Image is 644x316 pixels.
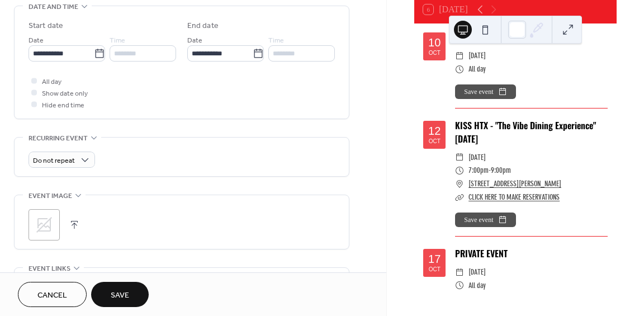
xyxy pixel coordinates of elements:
div: Start date [29,20,63,32]
span: Time [268,35,284,46]
div: ​ [455,151,464,164]
a: KISS HTX - "The Vibe Dining Experience" [DATE] [455,119,596,145]
span: Show date only [42,88,88,100]
div: PRIVATE EVENT [455,247,608,260]
span: [DATE] [468,49,486,63]
div: End date [187,20,219,32]
a: [STREET_ADDRESS][PERSON_NAME] [468,177,561,191]
div: 10 [428,37,441,48]
div: ​ [455,266,464,279]
span: [DATE] [468,151,486,164]
span: 9:00pm [491,164,511,177]
span: Event links [29,263,70,275]
div: ​ [455,191,464,204]
span: [DATE] [468,266,486,279]
span: Event image [29,190,72,202]
span: 7:00pm [468,164,489,177]
div: ​ [455,49,464,63]
button: Save event [455,213,515,227]
div: ​ [455,164,464,177]
button: Save [91,282,149,307]
div: Oct [429,267,441,272]
div: ​ [455,279,464,293]
div: ​ [455,177,464,191]
button: Save event [455,84,515,99]
span: Save [111,290,129,301]
span: - [489,164,491,177]
span: Cancel [37,290,67,301]
span: Do not repeat [33,154,75,167]
span: Time [110,35,125,46]
a: CLICK HERE TO MAKE RESERVATIONS [468,192,560,202]
span: Date [187,35,202,46]
span: Date and time [29,1,78,13]
span: Hide end time [42,100,84,111]
div: Oct [429,139,441,144]
span: All day [42,76,61,88]
div: ; [29,209,60,240]
span: Recurring event [29,133,88,144]
span: All day [468,279,486,293]
span: Date [29,35,44,46]
div: 12 [428,125,441,136]
button: Cancel [18,282,87,307]
div: 17 [428,253,441,265]
div: Oct [429,50,441,56]
span: All day [468,63,486,76]
div: ​ [455,63,464,76]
